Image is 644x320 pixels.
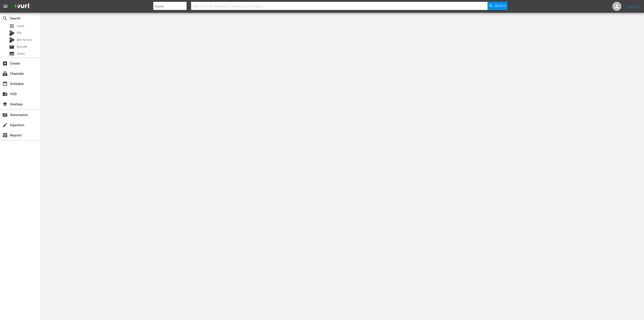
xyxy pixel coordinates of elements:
div: Bits Review [9,37,14,43]
a: Sign Out [628,5,640,8]
span: Episode [17,44,27,49]
span: menu [3,4,8,9]
span: Ingestion [2,122,8,128]
span: Channels [2,71,8,76]
span: Bits Review [17,38,32,42]
span: Asset [9,23,14,29]
span: Search [2,16,8,21]
span: Bits [17,31,22,35]
span: Series [9,51,14,56]
span: Series [17,51,25,56]
div: Bits [9,30,14,36]
span: Create [2,61,8,66]
span: Automation [2,112,8,118]
span: Schedule [2,81,8,87]
span: Overlays [2,102,8,107]
span: Asset [17,24,24,28]
span: Search [494,2,506,10]
img: ans4CAIJ8jUAAAAAAAAAAAAAAAAAAAAAAAAgQb4GAAAAAAAAAAAAAAAAAAAAAAAAJMjXAAAAAAAAAAAAAAAAAAAAAAAAgAT5G... [11,1,33,12]
span: VOD [2,91,8,97]
button: Search [488,2,507,10]
span: Reports [2,133,8,138]
span: Episode [9,44,14,50]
